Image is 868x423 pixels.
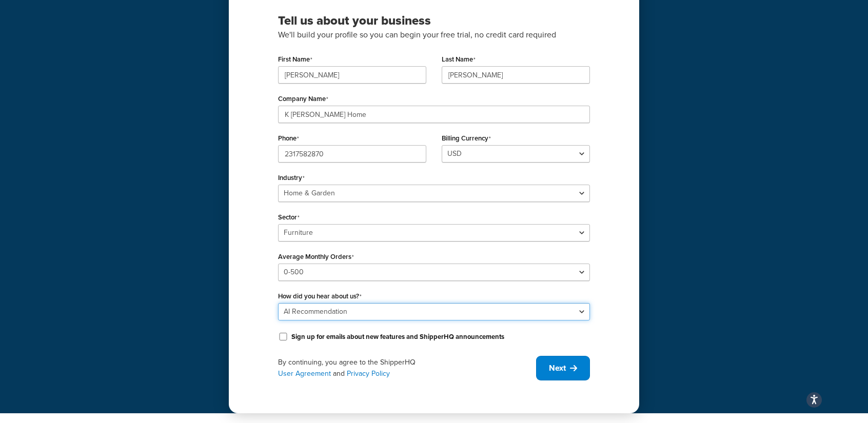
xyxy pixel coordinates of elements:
[549,362,566,374] span: Next
[278,13,590,28] h3: Tell us about your business
[278,368,331,379] a: User Agreement
[278,95,328,103] label: Company Name
[278,174,305,182] label: Industry
[278,357,536,379] div: By continuing, you agree to the ShipperHQ and
[278,28,590,42] p: We'll build your profile so you can begin your free trial, no credit card required
[278,292,362,300] label: How did you hear about us?
[291,332,504,341] label: Sign up for emails about new features and ShipperHQ announcements
[278,253,354,261] label: Average Monthly Orders
[347,368,390,379] a: Privacy Policy
[442,55,476,64] label: Last Name
[536,356,590,380] button: Next
[278,55,312,64] label: First Name
[278,213,300,221] label: Sector
[278,134,299,143] label: Phone
[442,134,491,143] label: Billing Currency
